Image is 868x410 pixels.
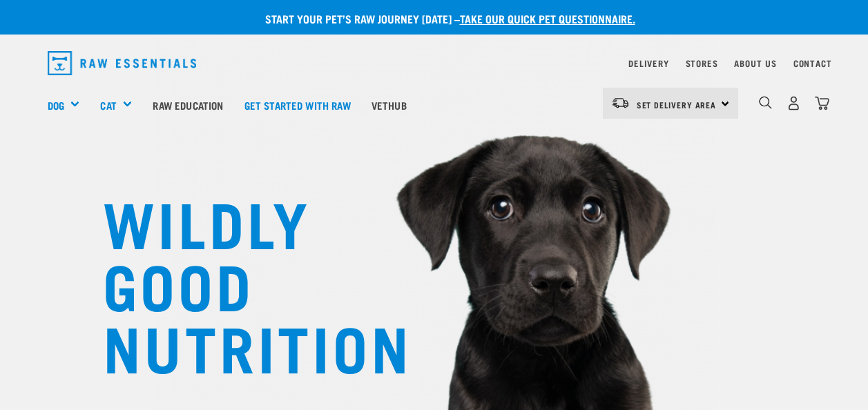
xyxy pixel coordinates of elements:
a: Get started with Raw [234,77,361,133]
img: van-moving.png [611,97,630,109]
span: Set Delivery Area [637,102,717,107]
a: take our quick pet questionnaire. [460,15,635,21]
a: Raw Education [142,77,233,133]
a: Stores [686,61,718,66]
a: Delivery [628,61,668,66]
a: Dog [48,97,64,113]
nav: dropdown navigation [37,46,832,81]
img: home-icon-1@2x.png [759,96,772,109]
img: Raw Essentials Logo [48,51,197,75]
a: Cat [100,97,116,113]
img: home-icon@2x.png [815,96,829,110]
img: user.png [787,96,801,110]
h1: WILDLY GOOD NUTRITION [103,190,379,376]
a: Contact [793,61,832,66]
a: Vethub [361,77,417,133]
a: About Us [734,61,776,66]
